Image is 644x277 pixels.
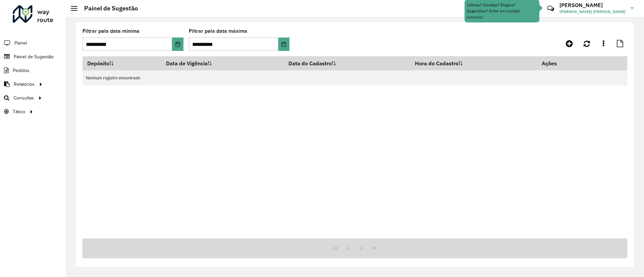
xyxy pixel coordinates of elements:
th: Data do Cadastro [284,56,410,70]
span: [PERSON_NAME] [PERSON_NAME] [559,9,626,15]
span: Painel [14,40,27,47]
span: Consultas [13,94,34,101]
th: Data de Vigência [162,56,284,70]
label: Filtrar pela data mínima [83,27,140,35]
th: Hora do Cadastro [410,56,537,70]
td: Nenhum registro encontrado [83,70,627,85]
button: Choose Date [278,38,289,51]
span: Pedidos [13,67,30,74]
label: Filtrar pela data máxima [189,27,247,35]
span: Relatórios [14,81,35,88]
h2: Painel de Sugestão [77,5,138,12]
button: Choose Date [172,38,183,51]
a: Contato Rápido [543,1,558,16]
th: Ações [537,56,577,70]
span: Painel de Sugestão [14,53,54,60]
h3: [PERSON_NAME] [559,2,626,8]
th: Depósito [83,56,162,70]
span: Tático [13,108,25,115]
